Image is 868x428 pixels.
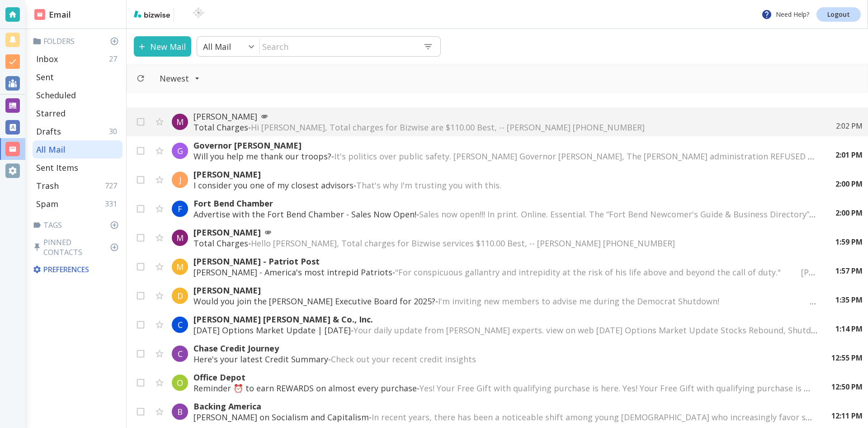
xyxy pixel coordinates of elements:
[105,181,121,191] p: 727
[835,266,863,276] p: 1:57 PM
[134,36,191,57] button: New Mail
[36,90,76,101] p: Scheduled
[193,169,817,180] p: [PERSON_NAME]
[835,295,863,305] p: 1:35 PM
[835,150,863,160] p: 2:01 PM
[36,108,66,119] p: Starred
[36,162,78,173] p: Sent Items
[34,9,71,21] h2: Email
[33,237,123,257] p: Pinned Contacts
[831,382,863,392] p: 12:50 PM
[193,372,813,383] p: Office Depot
[33,68,123,86] div: Sent
[193,256,817,267] p: [PERSON_NAME] - Patriot Post
[33,122,123,140] div: Drafts30
[36,144,66,155] p: All Mail
[33,264,121,274] p: Preferences
[193,325,817,336] p: [DATE] Options Market Update | [DATE] -
[356,180,675,191] span: That's why I'm trusting you with this. ‌ ‌ ‌ ‌ ‌ ‌ ‌ ‌ ‌ ‌ ‌ ‌ ‌ ‌ ‌ ‌ ‌ ‌ ‌ ‌ ‌ ‌ ‌ ‌ ‌ ‌ ‌ ‌ ‌ ...
[36,198,58,209] p: Spam
[33,159,123,177] div: Sent Items
[36,180,59,191] p: Trash
[177,406,183,417] p: B
[109,126,121,136] p: 30
[31,261,123,278] div: Preferences
[193,412,813,423] p: [PERSON_NAME] on Socialism and Capitalism -
[105,199,121,209] p: 331
[193,401,813,412] p: Backing America
[33,86,123,104] div: Scheduled
[831,411,863,421] p: 12:11 PM
[36,53,58,64] p: Inbox
[178,319,183,330] p: C
[835,324,863,334] p: 1:14 PM
[109,54,121,64] p: 27
[193,343,813,354] p: Chase Credit Journey
[178,348,183,359] p: C
[835,208,863,218] p: 2:00 PM
[33,104,123,122] div: Starred
[816,7,861,22] a: Logout
[835,179,863,189] p: 2:00 PM
[134,10,170,18] img: bizwise
[132,70,149,87] button: Refresh
[34,9,45,20] img: DashboardSidebarEmail.svg
[193,314,817,325] p: [PERSON_NAME] [PERSON_NAME] & Co., Inc.
[331,354,661,365] span: Check out your recent credit insights ͏ ͏ ͏ ͏ ͏ ͏ ͏ ͏ ͏ ͏ ͏ ͏ ͏ ͏ ͏ ͏ ͏ ͏ ͏ ͏ ͏ ͏ ͏ ͏ ͏ ͏ ͏ ͏ ͏ ͏...
[831,353,863,363] p: 12:55 PM
[193,151,817,162] p: Will you help me thank our troops? -
[193,198,817,209] p: Fort Bend Chamber
[36,126,61,137] p: Drafts
[835,237,863,247] p: 1:59 PM
[176,261,184,272] p: M
[761,9,809,20] p: Need Help?
[193,122,818,133] p: Total Charges -
[836,121,863,131] p: 2:02 PM
[33,36,123,46] p: Folders
[177,377,183,388] p: O
[438,296,866,307] span: I'm inviting new members to advise me during the Democrat Shutdown! ‌ ‌ ‌ ‌ ‌ ‌ ‌ ‌ ‌ ‌ ‌ ‌ ‌ ‌ ‌...
[203,41,231,52] p: All Mail
[193,296,817,307] p: Would you join the [PERSON_NAME] Executive Board for 2025? -
[179,174,181,185] p: J
[33,140,123,159] div: All Mail
[33,50,123,68] div: Inbox27
[178,203,182,214] p: F
[178,7,219,22] img: BioTech International
[33,177,123,195] div: Trash727
[177,290,183,301] p: D
[176,116,184,127] p: M
[193,227,817,238] p: [PERSON_NAME]
[251,238,675,249] span: Hello [PERSON_NAME], Total charges for Bizwise services $110.00 Best, -- [PERSON_NAME] [PHONE_NUM...
[151,68,209,88] button: Filter
[193,111,818,122] p: [PERSON_NAME]
[176,232,184,243] p: M
[193,238,817,249] p: Total Charges -
[36,72,54,82] p: Sent
[177,145,183,156] p: G
[33,220,123,230] p: Tags
[193,209,817,220] p: Advertise with the Fort Bend Chamber - Sales Now Open! -
[33,195,123,213] div: Spam331
[193,354,813,365] p: Here's your latest Credit Summary -
[193,383,813,394] p: Reminder ⏰ to earn REWARDS on almost every purchase -
[193,267,817,278] p: [PERSON_NAME] - America's most intrepid Patriots -
[193,285,817,296] p: [PERSON_NAME]
[251,122,645,133] span: Hi [PERSON_NAME], Total charges for Bizwise are $110.00 Best, -- [PERSON_NAME] [PHONE_NUMBER]
[260,37,416,56] input: Search
[193,140,817,151] p: Governor [PERSON_NAME]
[827,11,850,18] p: Logout
[193,180,817,191] p: I consider you one of my closest advisors -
